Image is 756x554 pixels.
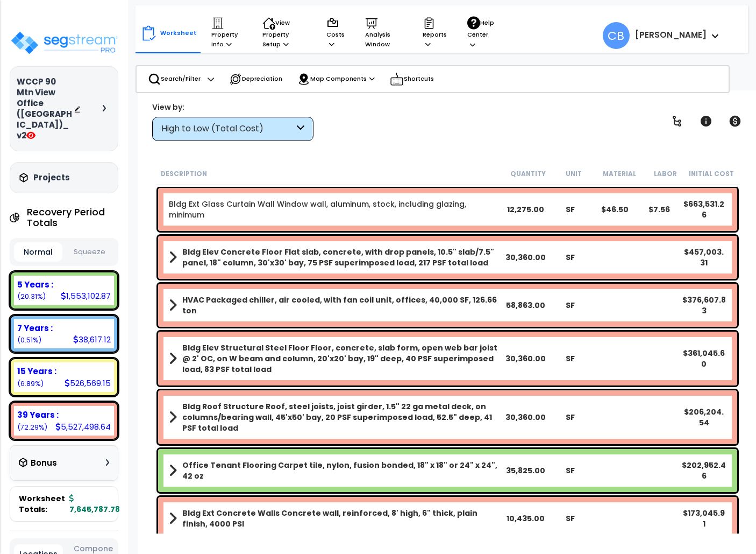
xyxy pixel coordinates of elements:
[61,290,111,301] div: 1,553,102.87
[390,72,434,87] p: Shortcuts
[593,204,637,215] div: $46.50
[635,29,707,40] b: [PERSON_NAME]
[152,102,313,113] div: View by:
[262,17,306,50] p: View Property Setup
[326,17,345,50] p: Costs
[548,204,593,215] div: SF
[17,292,46,301] small: (20.31%)
[27,207,118,228] h4: Recovery Period Totals
[65,377,111,389] div: 526,569.15
[169,247,503,268] a: Assembly Title
[384,66,440,92] div: Shortcuts
[73,334,111,345] div: 38,617.12
[31,459,57,468] h3: Bonus
[423,17,447,50] p: Reports
[682,294,726,316] div: $376,607.83
[503,513,548,524] div: 10,435.00
[182,401,503,433] b: Bldg Roof Structure Roof, steel joists, joist girder, 1.5" 22 ga metal deck, on columns/bearing w...
[548,412,593,423] div: SF
[161,123,294,135] div: High to Low (Total Cost)
[169,460,503,481] a: Assembly Title
[548,465,593,476] div: SF
[33,172,70,183] h3: Projects
[169,199,503,220] a: Individual Item
[148,73,201,86] p: Search/Filter
[17,76,74,141] h3: WCCP 90 Mtn View Office ([GEOGRAPHIC_DATA])_v2
[689,170,734,178] small: Initial Cost
[69,493,120,515] b: 7,645,787.78
[503,204,548,215] div: 12,275.00
[566,170,582,178] small: Unit
[510,170,546,178] small: Quantity
[182,342,503,375] b: Bldg Elev Structural Steel Floor Floor, concrete, slab form, open web bar joist @ 2' OC, on W bea...
[682,247,726,268] div: $457,003.31
[654,170,677,178] small: Labor
[503,252,548,263] div: 30,360.00
[211,17,242,50] p: Property Info
[548,252,593,263] div: SF
[17,322,53,334] b: 7 Years :
[19,493,65,515] span: Worksheet Totals:
[365,17,403,50] p: Analysis Window
[503,300,548,311] div: 58,863.00
[169,401,503,433] a: Assembly Title
[182,294,503,316] b: HVAC Packaged chiller, air cooled, with fan coil unit, offices, 40,000 SF, 126.66 ton
[17,379,44,388] small: (6.89%)
[169,294,503,316] a: Assembly Title
[161,170,207,178] small: Description
[637,204,682,215] div: $7.56
[17,279,53,290] b: 5 Years :
[182,247,503,268] b: Bldg Elev Concrete Floor Flat slab, concrete, with drop panels, 10.5" slab/7.5" panel, 18" column...
[467,16,496,50] p: Help Center
[548,513,593,524] div: SF
[17,409,59,420] b: 39 Years :
[503,465,548,476] div: 35,825.00
[55,421,111,432] div: 5,527,498.64
[682,406,726,428] div: $206,204.54
[603,22,630,49] span: CB
[548,353,593,364] div: SF
[182,508,503,529] b: Bldg Ext Concrete Walls Concrete wall, reinforced, 8' high, 6" thick, plain finish, 4000 PSI
[17,335,41,345] small: (0.51%)
[223,67,288,91] div: Depreciation
[169,508,503,529] a: Assembly Title
[229,73,282,86] p: Depreciation
[503,412,548,423] div: 30,360.00
[682,348,726,369] div: $361,045.60
[10,30,119,55] img: logo_pro_r.png
[160,28,197,38] p: Worksheet
[503,353,548,364] div: 30,360.00
[682,199,726,220] div: $663,531.26
[169,342,503,375] a: Assembly Title
[297,73,375,86] p: Map Components
[65,243,113,262] button: Squeeze
[548,300,593,311] div: SF
[17,366,56,377] b: 15 Years :
[17,423,47,432] small: (72.29%)
[682,460,726,481] div: $202,952.46
[14,242,62,262] button: Normal
[682,508,726,529] div: $173,045.91
[603,170,636,178] small: Material
[182,460,503,481] b: Office Tenant Flooring Carpet tile, nylon, fusion bonded, 18" x 18" or 24" x 24", 42 oz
